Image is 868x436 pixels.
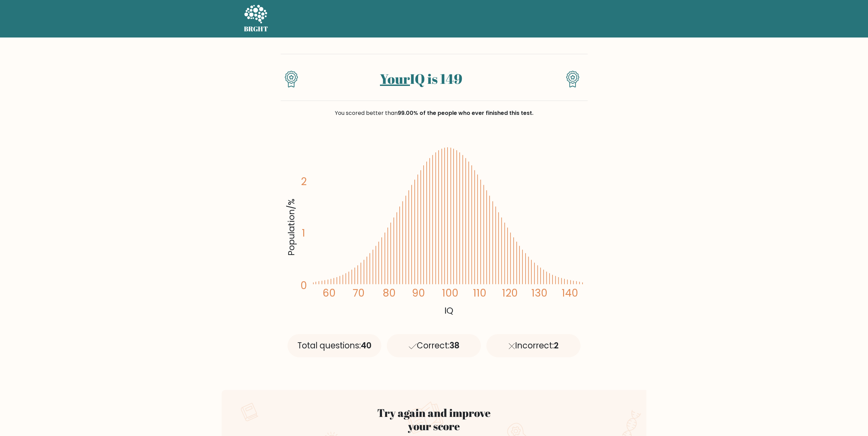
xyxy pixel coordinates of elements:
[502,286,518,300] tspan: 120
[554,340,559,351] span: 2
[442,286,458,300] tspan: 100
[281,109,588,117] div: You scored better than
[353,406,515,433] h2: Try again and improve your score
[380,70,410,88] a: Your
[310,71,532,87] h1: IQ is 149
[301,175,307,189] tspan: 2
[322,286,335,300] tspan: 60
[486,334,580,357] div: Incorrect:
[361,340,371,351] span: 40
[288,334,382,357] div: Total questions:
[382,286,395,300] tspan: 80
[444,304,453,317] tspan: IQ
[353,286,365,300] tspan: 70
[285,199,297,256] tspan: Population/%
[450,340,459,351] span: 38
[244,25,268,33] h5: BRGHT
[473,286,486,300] tspan: 110
[412,286,425,300] tspan: 90
[387,334,481,357] div: Correct:
[531,286,547,300] tspan: 130
[562,286,578,300] tspan: 140
[302,226,305,240] tspan: 1
[300,279,307,293] tspan: 0
[398,109,533,117] span: 99.00% of the people who ever finished this test.
[244,3,268,35] a: BRGHT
